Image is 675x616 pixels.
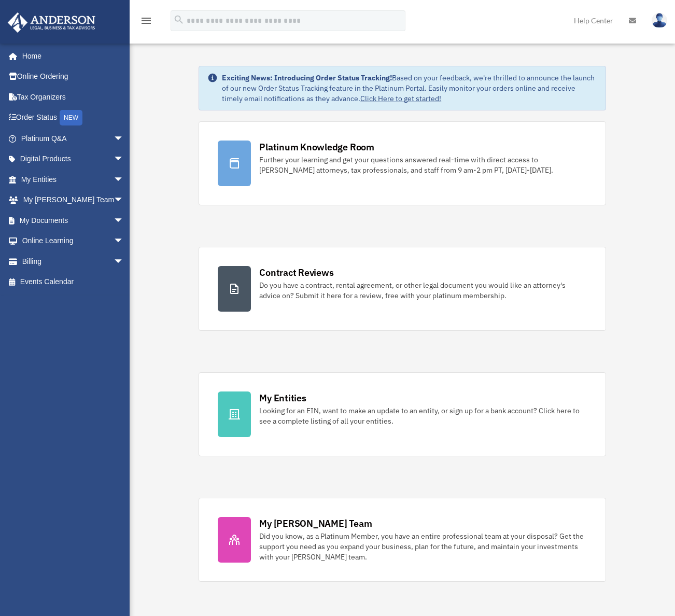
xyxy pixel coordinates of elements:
a: My Entitiesarrow_drop_down [7,169,139,190]
div: Based on your feedback, we're thrilled to announce the launch of our new Order Status Tracking fe... [222,73,597,104]
a: Events Calendar [7,272,139,292]
a: Tax Organizers [7,87,139,107]
a: Home [7,46,134,66]
div: Further your learning and get your questions answered real-time with direct access to [PERSON_NAM... [259,155,587,175]
div: NEW [60,110,82,125]
img: Anderson Advisors Platinum Portal [5,12,99,33]
a: Contract Reviews Do you have a contract, rental agreement, or other legal document you would like... [199,247,606,331]
span: arrow_drop_down [114,210,134,231]
a: My [PERSON_NAME] Team Did you know, as a Platinum Member, you have an entire professional team at... [199,498,606,582]
strong: Exciting News: Introducing Order Status Tracking! [222,73,392,82]
a: Order StatusNEW [7,107,139,129]
a: Platinum Knowledge Room Further your learning and get your questions answered real-time with dire... [199,121,606,205]
div: My [PERSON_NAME] Team [259,517,372,530]
span: arrow_drop_down [114,231,134,252]
span: arrow_drop_down [114,169,134,190]
span: arrow_drop_down [114,149,134,170]
a: Digital Productsarrow_drop_down [7,149,139,170]
div: Did you know, as a Platinum Member, you have an entire professional team at your disposal? Get th... [259,531,587,562]
a: Billingarrow_drop_down [7,251,139,272]
a: My Entities Looking for an EIN, want to make an update to an entity, or sign up for a bank accoun... [199,372,606,456]
span: arrow_drop_down [114,251,134,272]
a: menu [140,18,152,27]
i: menu [140,15,152,27]
a: My [PERSON_NAME] Teamarrow_drop_down [7,190,139,211]
a: Platinum Q&Aarrow_drop_down [7,128,139,149]
a: Click Here to get started! [360,94,441,103]
div: My Entities [259,391,306,404]
div: Platinum Knowledge Room [259,141,374,153]
i: search [173,14,185,25]
a: My Documentsarrow_drop_down [7,210,139,231]
img: User Pic [652,13,667,28]
span: arrow_drop_down [114,190,134,211]
span: arrow_drop_down [114,128,134,149]
div: Do you have a contract, rental agreement, or other legal document you would like an attorney's ad... [259,280,587,301]
a: Online Learningarrow_drop_down [7,231,139,251]
div: Contract Reviews [259,266,333,279]
a: Online Ordering [7,66,139,87]
div: Looking for an EIN, want to make an update to an entity, or sign up for a bank account? Click her... [259,405,587,426]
